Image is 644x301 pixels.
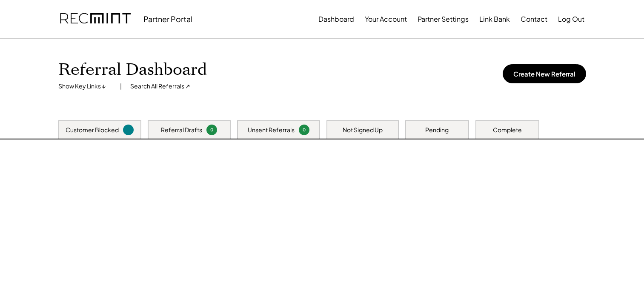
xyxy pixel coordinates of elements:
[248,126,295,134] div: Unsent Referrals
[60,5,131,34] img: recmint-logotype%403x.png
[343,126,383,134] div: Not Signed Up
[521,11,547,28] button: Contact
[365,11,407,28] button: Your Account
[503,64,586,83] button: Create New Referral
[161,126,202,134] div: Referral Drafts
[208,127,216,133] div: 0
[58,60,207,80] h1: Referral Dashboard
[300,127,308,133] div: 0
[143,14,192,24] div: Partner Portal
[318,11,354,28] button: Dashboard
[479,11,510,28] button: Link Bank
[493,126,522,134] div: Complete
[425,126,449,134] div: Pending
[66,126,119,134] div: Customer Blocked
[558,11,584,28] button: Log Out
[418,11,469,28] button: Partner Settings
[120,82,122,91] div: |
[58,82,112,91] div: Show Key Links ↓
[130,82,190,91] div: Search All Referrals ↗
